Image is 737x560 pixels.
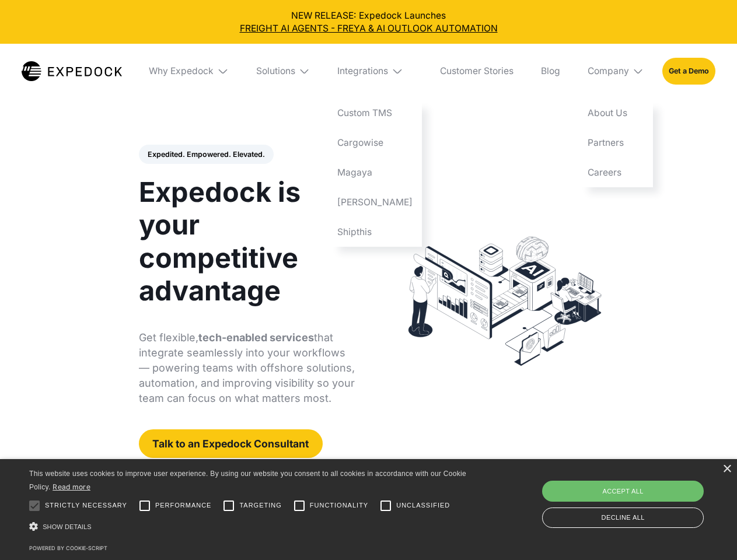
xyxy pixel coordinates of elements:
nav: Integrations [329,99,422,247]
a: Cargowise [329,128,422,158]
a: Partners [578,128,653,158]
a: Talk to an Expedock Consultant [139,429,323,458]
div: Integrations [337,65,388,77]
a: Blog [532,44,569,99]
a: Shipthis [329,217,422,247]
p: Get flexible, that integrate seamlessly into your workflows — powering teams with offshore soluti... [139,330,355,406]
div: Why Expedock [149,65,214,77]
nav: Company [578,99,653,187]
div: Decline all [542,508,704,528]
div: Why Expedock [140,44,238,99]
span: Strictly necessary [45,501,127,510]
div: Close [722,465,731,474]
a: Customer Stories [431,44,522,99]
span: Unclassified [396,501,450,510]
a: Careers [578,157,653,187]
div: Show details [29,519,470,535]
a: [PERSON_NAME] [329,187,422,217]
div: Solutions [247,44,319,99]
div: Integrations [329,44,422,99]
a: Custom TMS [329,99,422,128]
h1: Expedock is your competitive advantage [139,176,355,307]
span: Show details [43,523,92,530]
div: Company [588,65,629,77]
a: Powered by cookie-script [29,545,107,551]
a: About Us [578,99,653,128]
div: Company [578,44,653,99]
a: Get a Demo [662,58,715,84]
a: Read more [53,482,90,491]
div: NEW RELEASE: Expedock Launches [9,9,728,35]
div: Accept all [542,481,704,502]
span: Functionality [310,501,368,510]
span: Targeting [239,501,281,510]
strong: tech-enabled services [198,331,314,344]
span: Performance [155,501,212,510]
a: FREIGHT AI AGENTS - FREYA & AI OUTLOOK AUTOMATION [9,22,728,35]
span: This website uses cookies to improve user experience. By using our website you consent to all coo... [29,470,466,491]
div: Solutions [256,65,295,77]
a: Magaya [329,157,422,187]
